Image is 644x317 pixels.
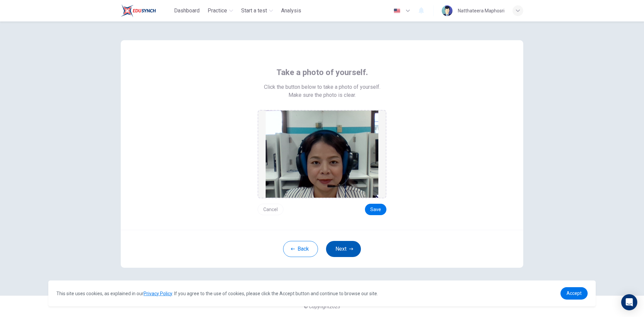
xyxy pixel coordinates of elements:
a: dismiss cookie message [560,287,588,300]
span: Start a test [241,7,267,15]
button: Dashboard [171,5,202,17]
a: Privacy Policy [144,291,172,296]
span: Dashboard [174,7,200,15]
div: cookieconsent [48,280,596,306]
button: Next [326,241,361,257]
div: Open Intercom Messenger [621,294,637,310]
span: Accept [567,291,582,296]
span: Analysis [281,7,301,15]
span: This site uses cookies, as explained in our . If you agree to the use of cookies, please click th... [56,291,378,296]
img: Profile picture [442,5,452,16]
button: Analysis [278,5,304,17]
img: en [393,8,401,13]
button: Back [283,241,318,257]
a: Train Test logo [121,4,171,17]
div: Natthateera Maphosri [458,7,504,15]
button: Save [365,204,386,215]
span: Practice [208,7,227,15]
img: Train Test logo [121,4,156,17]
span: Make sure the photo is clear. [288,91,356,99]
img: preview screemshot [266,111,378,198]
button: Practice [205,5,236,17]
span: © Copyright 2025 [304,304,340,309]
span: Take a photo of yourself. [276,67,368,78]
span: Click the button below to take a photo of yourself. [264,83,380,91]
button: Cancel [258,204,283,215]
button: Start a test [238,5,276,17]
